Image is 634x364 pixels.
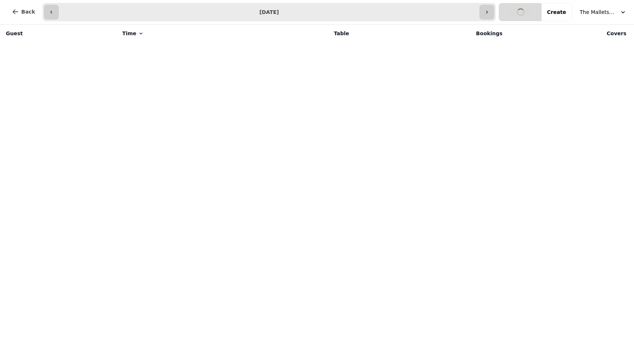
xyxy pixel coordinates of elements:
span: The Malletsheugh [580,8,616,16]
button: Create [541,3,572,21]
button: Back [6,3,41,21]
th: Table [249,25,353,42]
span: Create [547,10,566,15]
span: 0 [515,9,519,15]
button: The Malletsheugh [575,6,631,19]
span: Back [21,9,35,14]
span: Time [122,30,136,37]
th: Bookings [353,25,507,42]
button: Time [122,30,143,37]
span: 0 [529,9,533,15]
th: Covers [507,25,631,42]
